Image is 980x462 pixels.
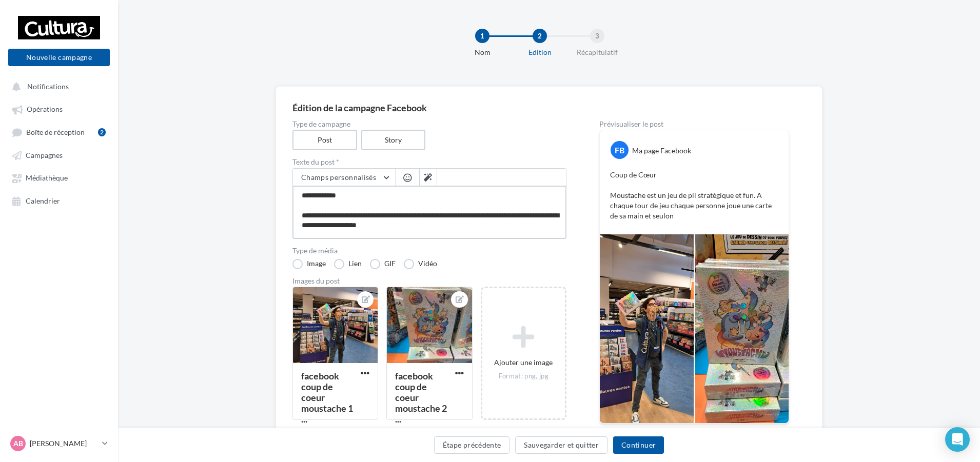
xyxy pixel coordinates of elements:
[292,158,566,166] label: Texte du post *
[26,196,60,205] span: Calendrier
[404,259,437,269] label: Vidéo
[515,436,607,454] button: Sauvegarder et quitter
[292,120,566,128] label: Type de campagne
[27,82,69,91] span: Notifications
[370,259,396,269] label: GIF
[590,29,604,43] div: 3
[26,174,68,183] span: Médiathèque
[26,151,63,159] span: Campagnes
[395,370,447,425] div: facebook coup de coeur moustache 2 ...
[301,173,376,182] span: Champs personnalisés
[292,130,357,150] label: Post
[292,259,326,269] label: Image
[6,123,112,142] a: Boîte de réception2
[13,438,23,449] span: AB
[6,191,112,210] a: Calendrier
[599,424,789,437] div: La prévisualisation est non-contractuelle
[6,146,112,164] a: Campagnes
[6,77,108,95] button: Notifications
[292,277,566,285] div: Images du post
[945,427,970,452] div: Open Intercom Messenger
[632,146,691,156] div: Ma page Facebook
[475,29,489,43] div: 1
[334,259,362,269] label: Lien
[301,370,353,425] div: facebook coup de coeur moustache 1 ...
[361,130,426,150] label: Story
[30,438,98,449] p: [PERSON_NAME]
[613,436,664,454] button: Continuer
[27,105,63,114] span: Opérations
[6,168,112,187] a: Médiathèque
[533,29,547,43] div: 2
[293,169,395,186] button: Champs personnalisés
[6,99,112,118] a: Opérations
[507,47,573,57] div: Edition
[434,436,510,454] button: Étape précédente
[98,128,106,136] div: 2
[610,170,778,221] p: Coup de Cœur Moustache est un jeu de pli stratégique et fun. A chaque tour de jeu chaque personne...
[564,47,630,57] div: Récapitulatif
[26,128,85,136] span: Boîte de réception
[292,247,566,254] label: Type de média
[599,120,789,128] div: Prévisualiser le post
[8,434,110,453] a: AB [PERSON_NAME]
[292,103,806,112] div: Édition de la campagne Facebook
[449,47,515,57] div: Nom
[8,49,110,66] button: Nouvelle campagne
[611,141,629,159] div: FB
